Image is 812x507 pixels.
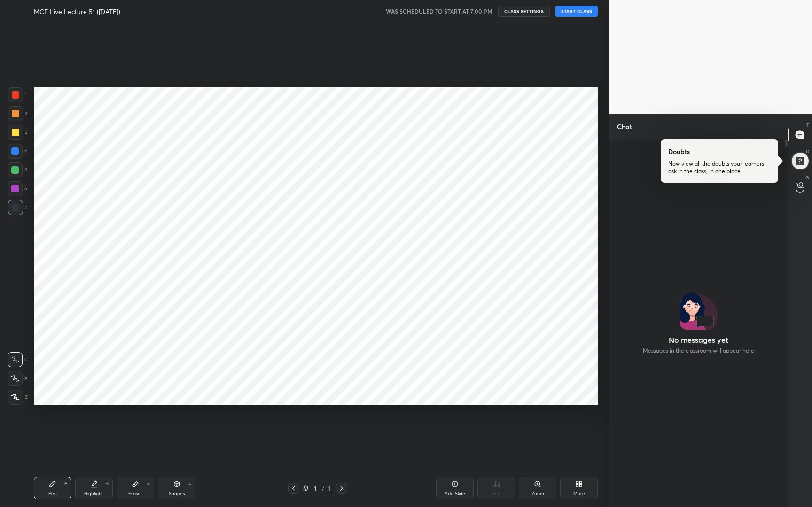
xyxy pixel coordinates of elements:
[805,174,809,181] p: G
[8,371,28,386] div: X
[806,122,809,129] p: T
[322,485,325,491] div: /
[128,492,142,496] div: Eraser
[445,492,465,496] div: Add Slide
[147,481,150,486] div: E
[386,7,492,15] h5: WAS SCHEDULED TO START AT 7:00 PM
[8,181,27,196] div: 6
[84,492,103,496] div: Highlight
[8,390,28,405] div: Z
[188,481,191,486] div: L
[169,492,185,496] div: Shapes
[311,485,320,491] div: 1
[555,6,598,17] button: START CLASS
[8,162,27,177] div: 5
[327,484,332,492] div: 1
[609,114,640,139] p: Chat
[8,352,28,367] div: C
[105,481,109,486] div: H
[806,148,809,155] p: D
[48,492,57,496] div: Pen
[8,87,27,102] div: 1
[8,144,27,159] div: 4
[531,492,544,496] div: Zoom
[498,6,550,17] button: CLASS SETTINGS
[64,481,67,486] div: P
[34,7,120,16] h4: MCF Live Lecture 51 ([DATE])
[573,492,585,496] div: More
[8,106,27,121] div: 2
[8,125,27,140] div: 3
[8,200,27,215] div: 7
